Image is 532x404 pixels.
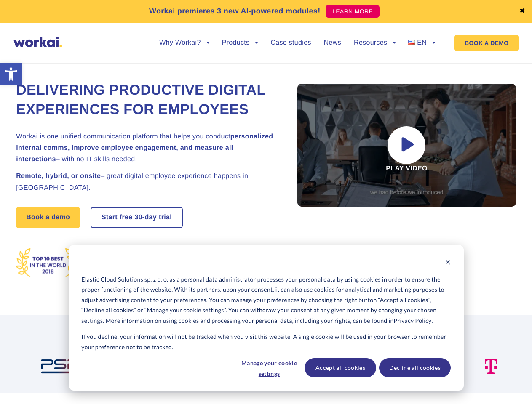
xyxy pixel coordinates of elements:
[237,358,302,377] button: Manage your cookie settings
[16,131,277,165] h2: Workai is one unified communication platform that helps you conduct – with no IT skills needed.
[149,5,321,17] p: Workai premieres 3 new AI-powered modules!
[354,40,396,46] a: Resources
[159,40,209,46] a: Why Workai?
[81,274,450,326] p: Elastic Cloud Solutions sp. z o. o. as a personal data administrator processes your personal data...
[445,258,451,268] button: Dismiss cookie banner
[69,245,464,391] div: Cookie banner
[222,40,258,46] a: Products
[16,173,101,180] strong: Remote, hybrid, or onsite
[519,8,525,15] a: ✖
[326,5,380,18] a: LEARN MORE
[394,316,432,326] a: Privacy Policy
[297,84,516,207] div: Play video
[305,358,376,377] button: Accept all cookies
[16,207,80,228] a: Book a demo
[379,358,451,377] button: Decline all cookies
[270,40,311,46] a: Case studies
[134,214,157,221] i: 30-day
[16,133,273,163] strong: personalized internal comms, improve employee engagement, and measure all interactions
[81,332,450,352] p: If you decline, your information will not be tracked when you visit this website. A single cookie...
[454,35,519,51] a: BOOK A DEMO
[16,170,277,193] h2: – great digital employee experience happens in [GEOGRAPHIC_DATA].
[324,40,341,46] a: News
[32,334,500,344] h2: More than 100 fast-growing enterprises trust Workai
[417,39,427,46] span: EN
[91,208,182,227] a: Start free30-daytrial
[16,81,277,120] h1: Delivering Productive Digital Experiences for Employees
